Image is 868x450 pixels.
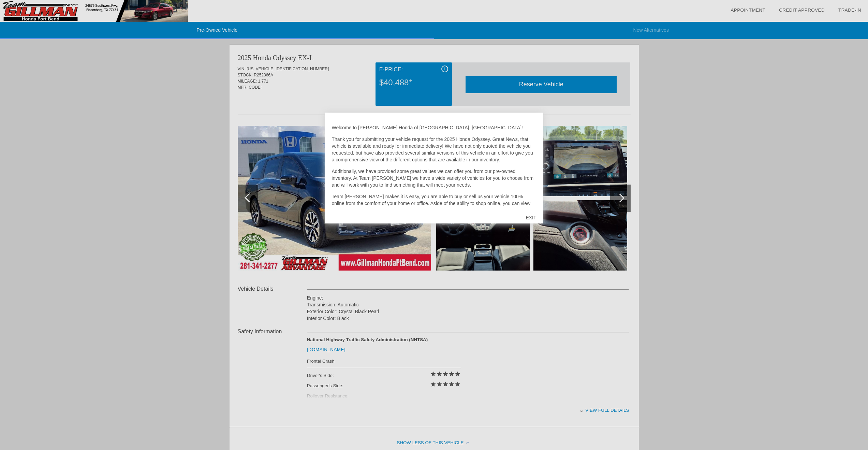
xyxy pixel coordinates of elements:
p: Additionally, we have provided some great values we can offer you from our pre-owned inventory. A... [332,168,536,188]
p: Thank you for submitting your vehicle request for the 2025 Honda Odyssey. Great News, that vehicl... [332,136,536,163]
p: Team [PERSON_NAME] makes it is easy, you are able to buy or sell us your vehicle 100% online from... [332,193,536,227]
a: Credit Approved [779,8,825,13]
div: EXIT [519,207,543,228]
p: Welcome to [PERSON_NAME] Honda of [GEOGRAPHIC_DATA], [GEOGRAPHIC_DATA]! [332,124,536,131]
a: Trade-In [838,8,861,13]
a: Appointment [731,8,765,13]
